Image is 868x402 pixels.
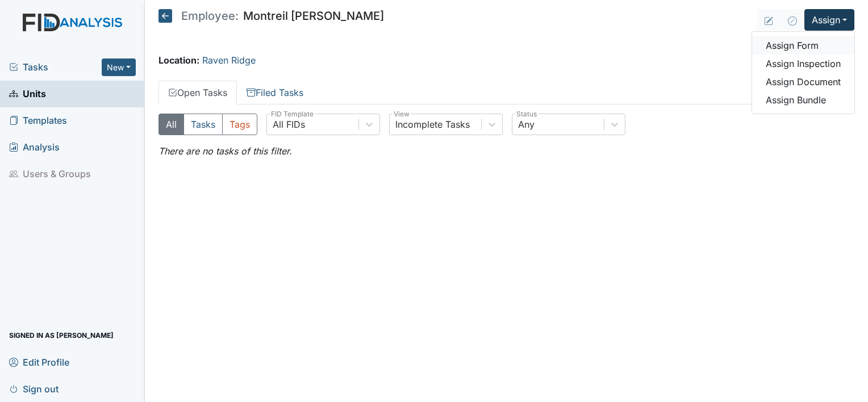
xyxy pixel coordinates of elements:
[9,380,59,397] span: Sign out
[752,73,854,91] a: Assign Document
[158,81,237,104] a: Open Tasks
[158,114,854,158] div: Open Tasks
[752,36,854,55] a: Assign Form
[222,114,257,135] button: Tags
[9,326,114,344] span: Signed in as [PERSON_NAME]
[752,91,854,109] a: Assign Bundle
[158,114,257,135] div: Type filter
[9,112,67,129] span: Templates
[752,55,854,73] a: Assign Inspection
[158,9,384,23] h5: Montreil [PERSON_NAME]
[237,81,313,104] a: Filed Tasks
[202,55,256,66] a: Raven Ridge
[9,60,102,74] a: Tasks
[518,118,535,131] div: Any
[183,114,223,135] button: Tasks
[158,114,184,135] button: All
[181,10,239,22] span: Employee:
[9,85,46,103] span: Units
[9,353,69,371] span: Edit Profile
[273,118,305,131] div: All FIDs
[158,55,199,66] strong: Location:
[9,139,60,156] span: Analysis
[395,118,470,131] div: Incomplete Tasks
[804,9,854,31] button: Assign
[102,58,136,76] button: New
[158,145,292,157] em: There are no tasks of this filter.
